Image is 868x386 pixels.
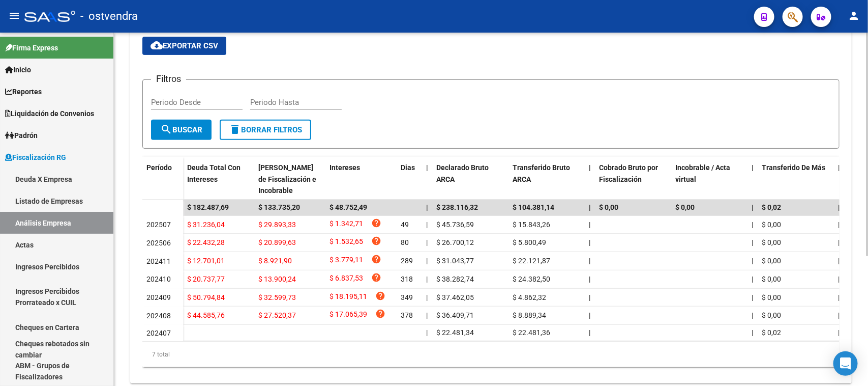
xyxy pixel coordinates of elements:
button: Exportar CSV [142,37,226,55]
span: $ 15.843,26 [513,220,550,229]
span: Transferido Bruto ARCA [513,163,570,183]
span: $ 29.893,33 [258,220,296,229]
span: $ 31.043,77 [436,257,474,265]
span: $ 104.381,14 [513,203,554,211]
span: Liquidación de Convenios [5,108,94,119]
span: $ 20.899,63 [258,238,296,246]
span: $ 1.532,65 [330,236,363,250]
span: 202507 [146,220,171,229]
datatable-header-cell: Transferido De Más [758,157,834,202]
datatable-header-cell: | [747,157,758,202]
span: $ 37.462,05 [436,293,474,301]
span: | [589,311,590,319]
i: help [371,218,381,228]
span: | [752,203,754,211]
span: $ 0,00 [762,293,781,301]
h3: Filtros [151,72,186,86]
span: $ 18.195,11 [330,291,367,305]
span: | [752,238,753,246]
datatable-header-cell: Intereses [325,157,397,202]
span: $ 27.520,37 [258,311,296,319]
span: $ 12.701,01 [187,257,225,265]
span: [PERSON_NAME] de Fiscalización e Incobrable [258,163,316,195]
span: | [838,311,840,319]
span: $ 17.065,39 [330,309,367,322]
span: 80 [401,238,409,246]
span: | [426,203,428,211]
span: Exportar CSV [151,41,218,50]
span: 202408 [146,312,171,320]
span: | [426,238,428,246]
span: | [589,293,590,301]
span: $ 0,02 [762,328,781,337]
span: 318 [401,275,413,283]
span: | [752,328,753,337]
mat-icon: person [848,10,860,22]
span: | [838,328,840,337]
span: | [838,163,840,172]
datatable-header-cell: Período [142,157,183,200]
span: 202407 [146,329,171,337]
datatable-header-cell: Incobrable / Acta virtual [671,157,747,202]
span: Declarado Bruto ARCA [436,163,489,183]
span: | [752,275,753,283]
span: $ 20.737,77 [187,275,225,283]
i: help [375,309,385,319]
span: | [426,328,428,337]
span: $ 36.409,71 [436,311,474,319]
span: Padrón [5,130,38,141]
span: $ 182.487,69 [187,203,229,211]
span: | [426,311,428,319]
span: 202506 [146,239,171,247]
span: $ 133.735,20 [258,203,300,211]
span: | [426,293,428,301]
span: | [838,203,840,211]
datatable-header-cell: | [834,157,844,202]
span: $ 5.800,49 [513,238,546,246]
span: 378 [401,311,413,319]
span: | [838,238,840,246]
span: $ 22.481,36 [513,328,550,337]
span: Firma Express [5,42,58,53]
mat-icon: delete [229,123,241,135]
span: $ 22.481,34 [436,328,474,337]
span: | [752,163,754,172]
span: $ 45.736,59 [436,220,474,229]
span: Período [146,163,172,172]
span: 289 [401,257,413,265]
div: 7 total [142,342,840,367]
span: | [838,257,840,265]
span: $ 8.889,34 [513,311,546,319]
div: Open Intercom Messenger [833,351,858,376]
span: $ 4.862,32 [513,293,546,301]
button: Buscar [151,120,212,140]
span: | [426,163,428,172]
i: help [371,272,381,283]
span: 202410 [146,275,171,283]
span: $ 0,00 [762,311,781,319]
span: $ 13.900,24 [258,275,296,283]
span: | [752,257,753,265]
span: | [838,220,840,229]
datatable-header-cell: | [585,157,595,202]
span: $ 0,00 [599,203,618,211]
span: $ 8.921,90 [258,257,292,265]
span: $ 50.794,84 [187,293,225,301]
span: | [589,328,590,337]
span: 202409 [146,293,171,301]
span: 202411 [146,257,171,265]
span: $ 6.837,53 [330,272,363,286]
span: Buscar [160,125,202,134]
span: | [589,163,591,172]
span: 349 [401,293,413,301]
span: $ 0,00 [762,220,781,229]
span: $ 32.599,73 [258,293,296,301]
span: Fiscalización RG [5,152,66,163]
span: $ 22.432,28 [187,238,225,246]
span: Cobrado Bruto por Fiscalización [599,163,658,183]
i: help [371,254,381,264]
span: $ 22.121,87 [513,257,550,265]
span: Deuda Total Con Intereses [187,163,241,183]
span: $ 0,00 [675,203,695,211]
span: | [589,238,590,246]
